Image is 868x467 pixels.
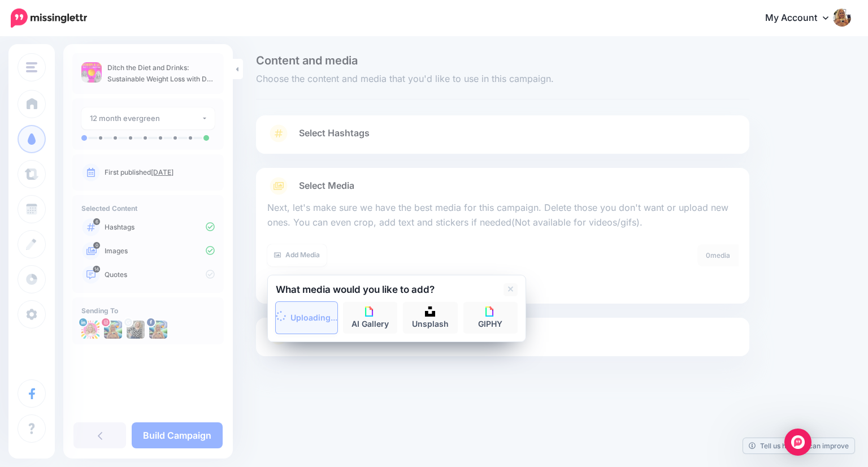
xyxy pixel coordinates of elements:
[81,62,102,83] img: f0cb308237c38f798a5705893092008f_thumb.jpg
[127,321,145,339] img: ALV-UjXb_VubRJIUub1MEPHUfCEtZnIZzitCBV-N4kcSFLieqo1c1ruLqYChGmIrMLND8pUFrmw5L9Z1-uKeyvy4LiDRzHqbu...
[267,244,327,266] a: Add Media
[26,62,37,72] img: menu.png
[105,246,215,256] p: Images
[105,222,215,232] p: Hashtags
[403,302,457,334] a: Unsplash
[276,285,435,295] h2: What media would you like to add?
[93,242,100,249] span: 0
[81,321,99,339] img: 1739373082602-84783.png
[463,302,518,334] a: GIPHY
[267,177,738,195] a: Select Media
[81,306,215,315] h4: Sending To
[267,195,738,295] div: Select Media
[149,321,167,339] img: 409120128_796116799192385_158925825226012588_n-bsa147082.jpg
[11,8,87,28] img: Missinglettr
[485,306,496,317] img: icon-giphy-square.png
[81,204,215,213] h4: Selected Content
[107,62,215,85] p: Ditch the Diet and Drinks: Sustainable Weight Loss with Dr. [PERSON_NAME] / EP 87
[93,218,100,225] span: 6
[754,5,851,32] a: My Account
[267,124,738,154] a: Select Hashtags
[706,251,710,260] span: 0
[784,429,811,456] div: Open Intercom Messenger
[104,321,122,339] img: 408312500_257133424046267_1288850335893324452_n-bsa147083.jpg
[267,327,738,356] a: Select Quotes
[743,438,854,453] a: Tell us how we can improve
[93,266,101,273] span: 14
[105,167,215,178] p: First published
[151,168,173,176] a: [DATE]
[90,112,201,125] div: 12 month evergreen
[343,302,397,334] a: AI Gallery
[365,306,375,317] img: icon-giphy-square.png
[256,72,749,87] span: Choose the content and media that you'd like to use in this campaign.
[105,270,215,280] p: Quotes
[697,244,739,266] div: media
[299,126,370,141] span: Select Hashtags
[267,201,738,230] p: Next, let's make sure we have the best media for this campaign. Delete those you don't want or up...
[256,55,749,66] span: Content and media
[299,178,354,193] span: Select Media
[425,306,435,317] img: icon-unsplash-square.png
[81,107,215,129] button: 12 month evergreen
